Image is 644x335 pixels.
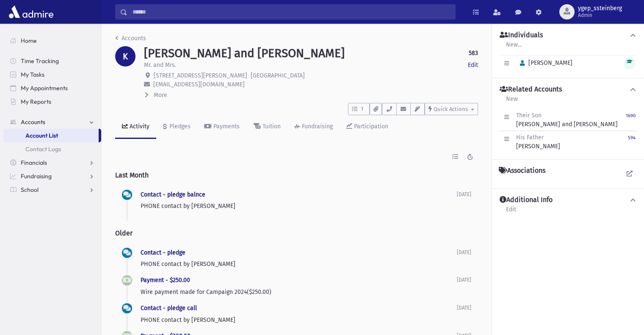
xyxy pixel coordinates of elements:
button: Time Span [463,149,478,164]
a: Contact - pledge call [141,305,197,312]
a: Payment - $250.00 [141,277,190,284]
span: More [154,91,167,99]
p: Wire payment made for Campaign 2024($250.00) [141,288,457,296]
h4: Individuals [500,31,543,40]
strong: 583 [469,49,478,58]
button: Related Accounts [499,85,637,94]
a: School [3,183,101,197]
input: Search [127,4,455,19]
a: Fundraising [3,169,101,183]
div: Participation [352,123,388,130]
span: Their Son [516,112,542,119]
div: [PERSON_NAME] [516,133,560,151]
p: PHONE contact by [PERSON_NAME] [141,316,457,324]
a: Edit [468,61,478,69]
span: Contact Logs [25,145,61,153]
p: PHONE contact by [PERSON_NAME] [141,202,457,210]
div: Activity [128,123,149,130]
a: Home [3,34,101,47]
span: Quick Actions [434,106,468,112]
a: 1690 [626,111,636,129]
span: Financials [21,159,47,166]
a: New... [506,40,522,55]
div: Tuition [261,123,281,130]
a: Activity [115,115,156,139]
span: Home [21,37,37,44]
span: Time Tracking [21,57,59,65]
a: Time Tracking [3,54,101,68]
a: Payments [197,115,246,139]
div: K [115,46,135,66]
span: Fundraising [21,172,52,180]
a: Accounts [115,35,146,42]
span: Account List [25,132,58,139]
h4: Additional Info [500,196,553,205]
a: Account List [3,129,99,142]
div: Pledges [168,123,191,130]
a: Tuition [246,115,287,139]
a: Pledges [156,115,197,139]
div: [PERSON_NAME] and [PERSON_NAME] [516,111,618,129]
span: Admin [578,12,622,19]
span: [EMAIL_ADDRESS][DOMAIN_NAME] [153,81,245,88]
button: 1 [348,103,370,115]
span: [DATE] [457,191,471,197]
button: Quick Actions [425,103,478,115]
span: Accounts [21,118,45,126]
a: Edit [506,205,517,220]
span: His Father [516,134,544,141]
button: Additional Info [499,196,637,205]
button: More [144,91,168,100]
span: [DATE] [457,305,471,311]
button: Include... [448,149,463,164]
span: My Reports [21,98,51,105]
span: [STREET_ADDRESS][PERSON_NAME] [154,72,247,79]
a: Contact - pledge balnce [141,191,205,198]
h2: Last Month [115,164,478,186]
h4: Associations [499,166,545,175]
img: AdmirePro [7,3,55,20]
small: 594 [628,135,636,141]
a: My Tasks [3,68,101,81]
h4: Related Accounts [500,85,562,94]
span: School [21,186,39,194]
a: Contact Logs [3,142,101,156]
span: ygep_ssteinberg [578,5,622,12]
a: 594 [628,133,636,151]
a: Fundraising [287,115,340,139]
div: Payments [212,123,240,130]
span: [DATE] [457,277,471,283]
span: [GEOGRAPHIC_DATA] [251,72,305,79]
a: New [506,94,518,109]
a: My Reports [3,95,101,108]
p: PHONE contact by [PERSON_NAME] [141,260,457,269]
a: Accounts [3,115,101,129]
button: Individuals [499,31,637,40]
span: [PERSON_NAME] [516,59,572,66]
h2: Older [115,222,478,244]
span: [DATE] [457,249,471,255]
span: 1 [359,105,366,113]
div: Fundraising [300,123,333,130]
span: My Appointments [21,84,68,92]
a: Financials [3,156,101,169]
a: My Appointments [3,81,101,95]
p: Mr. and Mrs. [144,61,176,69]
a: Participation [340,115,395,139]
a: Contact - pledge [141,249,185,256]
h1: [PERSON_NAME] and [PERSON_NAME] [144,46,345,61]
small: 1690 [626,113,636,119]
nav: breadcrumb [115,34,146,46]
span: My Tasks [21,71,44,78]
